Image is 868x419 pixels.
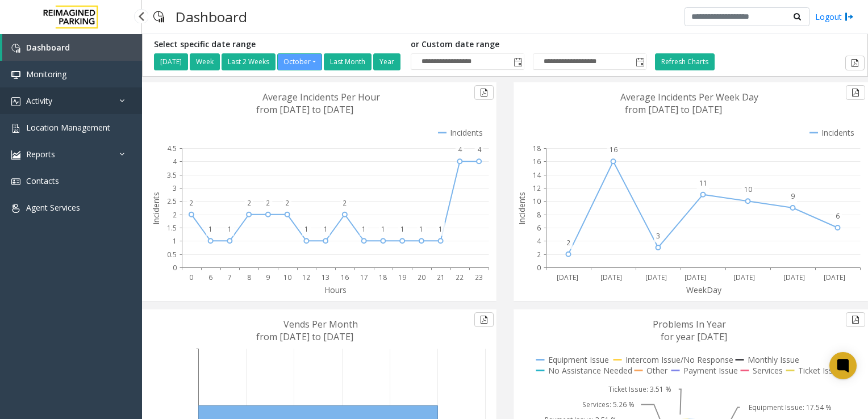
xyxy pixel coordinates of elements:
[167,223,177,233] text: 1.5
[173,183,177,193] text: 3
[11,44,20,53] img: 'icon'
[458,145,462,154] text: 4
[625,103,722,116] text: from [DATE] to [DATE]
[208,224,212,234] text: 1
[11,70,20,79] img: 'icon'
[322,273,329,282] text: 13
[256,103,353,116] text: from [DATE] to [DATE]
[2,34,142,61] a: Dashboard
[744,185,752,194] text: 10
[846,312,865,327] button: Export to pdf
[256,330,353,343] text: from [DATE] to [DATE]
[170,3,253,31] h3: Dashboard
[537,210,541,220] text: 8
[537,236,541,246] text: 4
[533,183,541,193] text: 12
[686,284,722,295] text: WeekDay
[610,145,617,154] text: 16
[11,124,20,133] img: 'icon'
[173,236,177,246] text: 1
[173,157,177,166] text: 4
[362,224,366,234] text: 1
[266,198,270,208] text: 2
[167,196,177,206] text: 2.5
[167,250,177,259] text: 0.5
[26,42,70,53] span: Dashboard
[228,273,232,282] text: 7
[474,312,494,327] button: Export to pdf
[285,198,289,208] text: 2
[324,224,328,234] text: 1
[228,224,232,234] text: 1
[190,53,220,70] button: Week
[437,273,445,282] text: 21
[791,191,795,201] text: 9
[845,56,865,70] button: Export to pdf
[26,149,55,160] span: Reports
[456,273,464,282] text: 22
[341,273,349,282] text: 16
[566,238,570,248] text: 2
[189,198,193,208] text: 2
[419,224,423,234] text: 1
[400,224,404,234] text: 1
[167,170,177,180] text: 3.5
[511,54,524,70] span: Toggle popup
[600,273,622,282] text: [DATE]
[222,53,276,70] button: Last 2 Weeks
[11,97,20,106] img: 'icon'
[173,263,177,273] text: 0
[277,53,322,70] button: October
[381,224,385,234] text: 1
[262,91,380,103] text: Average Incidents Per Hour
[516,192,527,225] text: Incidents
[475,273,483,282] text: 23
[845,11,854,23] img: logout
[26,69,66,79] span: Monitoring
[533,170,541,180] text: 14
[846,85,865,100] button: Export to pdf
[537,250,541,259] text: 2
[26,175,59,186] span: Contacts
[439,224,443,234] text: 1
[167,144,177,153] text: 4.5
[749,403,832,412] text: Equipment Issue: 17.54 %
[283,273,291,282] text: 10
[633,54,646,70] span: Toggle popup
[582,400,635,409] text: Services: 5.26 %
[477,145,482,154] text: 4
[815,11,854,23] a: Logout
[283,318,358,330] text: Vends Per Month
[304,224,308,234] text: 1
[699,178,707,188] text: 11
[266,273,270,282] text: 9
[324,284,347,295] text: Hours
[189,273,193,282] text: 0
[653,318,726,330] text: Problems In Year
[302,273,310,282] text: 12
[360,273,368,282] text: 17
[655,53,715,70] button: Refresh Charts
[836,211,840,221] text: 6
[324,53,372,70] button: Last Month
[533,196,541,206] text: 10
[11,150,20,160] img: 'icon'
[379,273,387,282] text: 18
[153,3,164,31] img: pageIcon
[418,273,425,282] text: 20
[247,273,251,282] text: 8
[533,144,541,153] text: 18
[411,40,646,49] h5: or Custom date range
[151,192,161,225] text: Incidents
[620,91,758,103] text: Average Incidents Per Week Day
[173,210,177,220] text: 2
[656,231,660,241] text: 3
[154,40,402,49] h5: Select specific date range
[685,273,706,282] text: [DATE]
[557,273,578,282] text: [DATE]
[11,177,20,186] img: 'icon'
[537,263,541,273] text: 0
[537,223,541,233] text: 6
[247,198,251,208] text: 2
[661,330,727,343] text: for year [DATE]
